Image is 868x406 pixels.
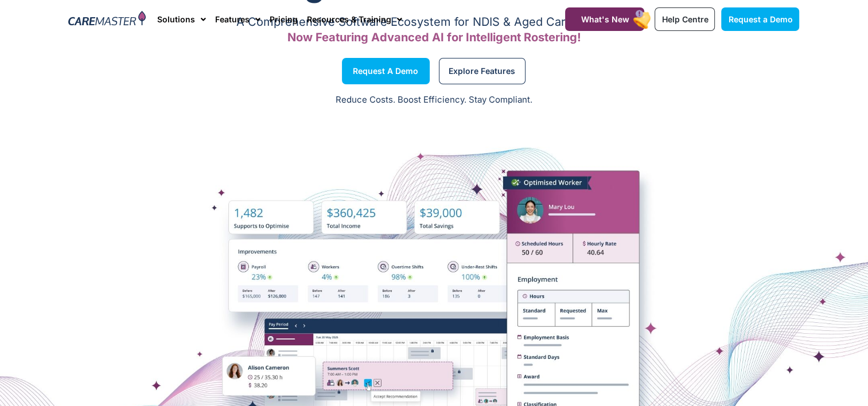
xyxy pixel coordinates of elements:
img: CareMaster Logo [68,11,146,28]
span: Help Centre [661,14,708,24]
a: Explore Features [439,58,526,84]
p: Reduce Costs. Boost Efficiency. Stay Compliant. [7,93,861,107]
span: What's New [581,14,629,24]
a: What's New [565,7,644,31]
a: Help Centre [655,7,715,31]
span: Request a Demo [353,68,418,74]
a: Request a Demo [721,7,799,31]
a: Request a Demo [342,58,430,84]
span: Explore Features [449,68,515,74]
span: Request a Demo [728,14,792,24]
